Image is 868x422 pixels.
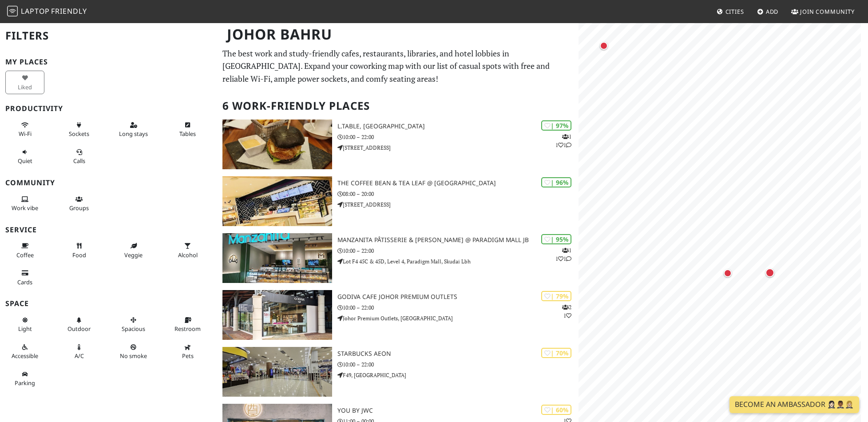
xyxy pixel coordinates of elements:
img: L.table, Taman Pelangi [222,119,333,169]
h3: Space [5,299,212,308]
p: 08:00 – 20:00 [337,190,579,198]
span: Cities [725,8,744,16]
div: | 79% [541,291,571,301]
div: | 70% [541,348,571,358]
p: 1 1 1 [555,132,571,149]
p: 10:00 – 22:00 [337,360,579,369]
p: 2 1 [562,303,571,320]
div: | 96% [541,177,571,187]
p: [STREET_ADDRESS] [337,143,579,152]
a: Starbucks AEON | 70% Starbucks AEON 10:00 – 22:00 F49, [GEOGRAPHIC_DATA] [217,347,579,397]
a: Manzanita Pâtisserie & Boulangerie @ Paradigm Mall JB | 95% 111 Manzanita Pâtisserie & [PERSON_NA... [217,233,579,283]
h3: Service [5,226,212,234]
span: Food [72,251,86,259]
button: Restroom [168,313,207,336]
button: Veggie [114,239,153,262]
p: 10:00 – 22:00 [337,303,579,312]
div: Map marker [764,267,776,279]
p: F49, [GEOGRAPHIC_DATA] [337,371,579,379]
div: | 95% [541,234,571,244]
button: Quiet [5,145,44,168]
p: Lot F4 45C & 45D, Level 4, Paradigm Mall, Skudai Lbh [337,257,579,266]
h1: Johor Bahru [220,22,577,47]
a: The Coffee Bean & Tea Leaf @ Gleneagles Hospital Medini | 96% The Coffee Bean & Tea Leaf @ [GEOGR... [217,176,579,226]
p: The best work and study-friendly cafes, restaurants, libraries, and hotel lobbies in [GEOGRAPHIC_... [222,47,574,85]
h3: The Coffee Bean & Tea Leaf @ [GEOGRAPHIC_DATA] [337,179,579,187]
span: Add [766,8,779,16]
button: Accessible [5,340,44,363]
h3: Productivity [5,104,212,113]
a: L.table, Taman Pelangi | 97% 111 L.table, [GEOGRAPHIC_DATA] 10:00 – 22:00 [STREET_ADDRESS] [217,119,579,169]
span: Alcohol [178,251,198,259]
button: Spacious [114,313,153,336]
img: Godiva Cafe Johor Premium Outlets [222,290,333,340]
img: Manzanita Pâtisserie & Boulangerie @ Paradigm Mall JB [222,233,333,283]
button: Alcohol [168,239,207,262]
span: Video/audio calls [73,157,85,165]
button: Calls [59,145,99,168]
span: Restroom [174,325,201,333]
span: Join Community [800,8,855,16]
h3: Community [5,179,212,187]
button: A/C [59,340,99,363]
span: Power sockets [69,130,89,138]
h3: Manzanita Pâtisserie & [PERSON_NAME] @ Paradigm Mall JB [337,236,579,244]
span: Quiet [18,157,32,165]
button: Parking [5,367,44,390]
h3: L.table, [GEOGRAPHIC_DATA] [337,123,579,130]
h2: Filters [5,22,212,49]
h3: YOU BY JWC [337,407,579,414]
a: Cities [713,4,748,20]
button: Tables [168,118,207,141]
button: Coffee [5,239,44,262]
h3: Starbucks AEON [337,350,579,358]
button: Wi-Fi [5,118,44,141]
h2: 6 Work-Friendly Places [222,92,574,119]
a: LaptopFriendly LaptopFriendly [7,4,87,20]
span: Stable Wi-Fi [19,130,32,138]
div: Map marker [598,40,610,52]
button: Work vibe [5,192,44,215]
span: Veggie [124,251,143,259]
img: The Coffee Bean & Tea Leaf @ Gleneagles Hospital Medini [222,176,333,226]
span: Long stays [119,130,148,138]
button: Sockets [59,118,99,141]
span: Credit cards [17,278,32,286]
span: Coffee [16,251,34,259]
div: | 60% [541,405,571,415]
span: Air conditioned [75,352,84,360]
p: [STREET_ADDRESS] [337,200,579,209]
a: Add [753,4,782,20]
span: Parking [15,379,35,387]
div: | 97% [541,120,571,131]
a: Join Community [788,4,858,20]
span: Friendly [51,6,87,16]
button: Cards [5,266,44,289]
button: Food [59,239,99,262]
p: 10:00 – 22:00 [337,133,579,141]
div: Map marker [722,267,733,279]
button: Outdoor [59,313,99,336]
span: Pet friendly [182,352,194,360]
span: Spacious [122,325,145,333]
button: Long stays [114,118,153,141]
p: 1 1 1 [555,246,571,263]
button: Groups [59,192,99,215]
p: Johor Premium Outlets, [GEOGRAPHIC_DATA] [337,314,579,322]
button: Light [5,313,44,336]
span: Laptop [21,6,50,16]
img: Starbucks AEON [222,347,333,397]
span: People working [12,204,38,212]
img: LaptopFriendly [7,6,18,16]
a: Godiva Cafe Johor Premium Outlets | 79% 21 Godiva Cafe Johor Premium Outlets 10:00 – 22:00 Johor ... [217,290,579,340]
span: Work-friendly tables [179,130,196,138]
span: Group tables [69,204,89,212]
span: Outdoor area [67,325,91,333]
button: Pets [168,340,207,363]
h3: Godiva Cafe Johor Premium Outlets [337,293,579,301]
a: Become an Ambassador 🤵🏻‍♀️🤵🏾‍♂️🤵🏼‍♀️ [729,396,859,413]
h3: My Places [5,58,212,66]
p: 10:00 – 22:00 [337,247,579,255]
span: Natural light [18,325,32,333]
span: Accessible [12,352,38,360]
